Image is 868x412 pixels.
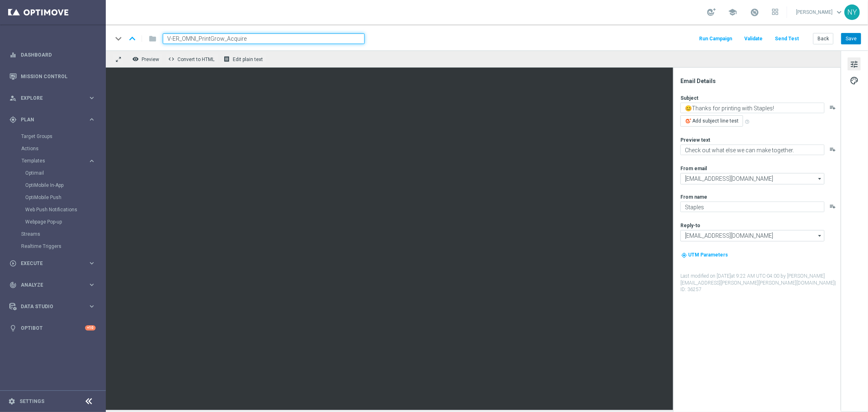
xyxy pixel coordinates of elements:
a: Settings [20,399,44,404]
button: Data Studio keyboard_arrow_right [9,303,96,310]
a: Streams [21,231,85,237]
div: equalizer Dashboard [9,52,96,58]
i: receipt [223,56,230,62]
span: UTM Parameters [688,252,728,258]
span: school [728,8,737,17]
label: Reply-to [680,222,700,229]
span: palette [850,75,859,86]
button: playlist_add [829,203,836,210]
button: remove_red_eye Preview [130,54,163,64]
span: Convert to HTML [177,57,214,62]
input: Enter a unique template name [163,33,365,44]
button: lightbulb Optibot +10 [9,325,96,331]
a: Optimail [25,170,85,176]
div: OptiMobile In-App [25,179,105,191]
div: +10 [85,325,96,331]
label: From email [680,165,707,172]
button: Add subject line test [680,115,743,127]
div: Optibot [9,317,96,339]
span: Data Studio [21,304,88,309]
div: Explore [9,94,88,102]
i: keyboard_arrow_right [88,116,96,123]
a: Target Groups [21,133,85,140]
span: Preview [142,57,159,62]
button: receipt Edit plain text [221,54,267,64]
label: Subject [680,95,698,101]
div: Analyze [9,281,88,289]
i: lightbulb [9,324,17,332]
button: code Convert to HTML [166,54,218,64]
div: Data Studio [9,303,88,310]
button: playlist_add [829,146,836,153]
div: Email Details [680,77,840,85]
i: gps_fixed [9,116,17,123]
i: equalizer [9,51,17,59]
a: Actions [21,145,85,152]
i: remove_red_eye [132,56,139,62]
i: settings [8,398,15,405]
i: keyboard_arrow_right [88,281,96,289]
a: [PERSON_NAME]keyboard_arrow_down [795,6,844,18]
img: optiGenie.svg [686,118,691,124]
div: Templates [21,155,105,228]
a: OptiMobile Push [25,194,85,201]
span: tune [850,59,859,70]
i: arrow_drop_down [816,230,824,241]
div: Realtime Triggers [21,240,105,252]
div: track_changes Analyze keyboard_arrow_right [9,282,96,288]
span: keyboard_arrow_down [835,8,844,17]
input: Select [680,230,824,241]
i: keyboard_arrow_right [88,157,96,165]
div: Mission Control [9,66,96,87]
button: palette [848,74,861,87]
div: Dashboard [9,44,96,66]
i: arrow_drop_down [816,173,824,184]
div: Templates [22,158,88,163]
i: person_search [9,94,17,102]
i: playlist_add [829,104,836,111]
a: OptiMobile In-App [25,182,85,188]
div: Execute [9,260,88,267]
label: Preview text [680,137,710,143]
div: OptiMobile Push [25,191,105,204]
a: Optibot [21,317,85,339]
span: Add subject line test [692,118,739,124]
a: Realtime Triggers [21,243,85,250]
a: Webpage Pop-up [25,219,85,225]
button: Save [841,33,861,44]
button: person_search Explore keyboard_arrow_right [9,95,96,101]
i: play_circle_outline [9,260,17,267]
div: Streams [21,228,105,240]
input: Select [680,173,824,184]
span: Templates [22,158,80,163]
div: NY [844,4,860,20]
a: Dashboard [21,44,96,66]
span: Execute [21,261,88,266]
span: Analyze [21,283,88,287]
div: Optimail [25,167,105,179]
div: Target Groups [21,130,105,142]
button: Back [813,33,833,44]
i: keyboard_arrow_right [88,259,96,267]
button: gps_fixed Plan keyboard_arrow_right [9,116,96,123]
button: Validate [743,33,764,44]
button: Mission Control [9,73,96,80]
i: keyboard_arrow_right [88,94,96,102]
button: play_circle_outline Execute keyboard_arrow_right [9,260,96,267]
span: help_outline [745,119,750,124]
span: Explore [21,96,88,101]
label: From name [680,194,707,200]
button: Send Test [774,33,800,44]
span: Validate [744,36,763,42]
div: Web Push Notifications [25,204,105,216]
div: Actions [21,142,105,155]
button: tune [848,57,861,70]
div: Templates keyboard_arrow_right [21,158,96,164]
